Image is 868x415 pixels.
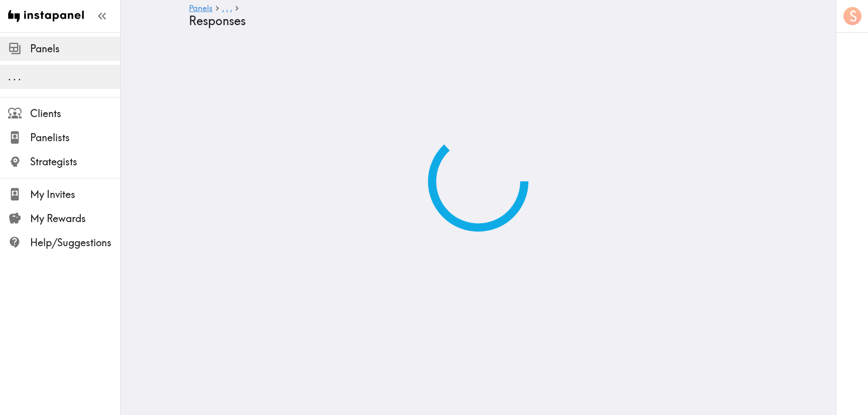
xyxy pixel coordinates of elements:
span: Clients [30,107,120,121]
button: S [842,6,862,26]
span: Panelists [30,131,120,145]
h4: Responses [189,14,759,28]
span: Panels [30,42,120,56]
span: My Rewards [30,212,120,226]
span: . [8,70,11,83]
span: Strategists [30,155,120,169]
span: My Invites [30,187,120,201]
a: Panels [189,4,212,14]
span: Help/Suggestions [30,236,120,250]
span: . [226,3,228,13]
span: S [849,8,857,25]
span: . [230,3,232,13]
span: . [222,3,224,13]
span: . [13,70,16,83]
a: ... [222,4,232,14]
span: . [18,70,21,83]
